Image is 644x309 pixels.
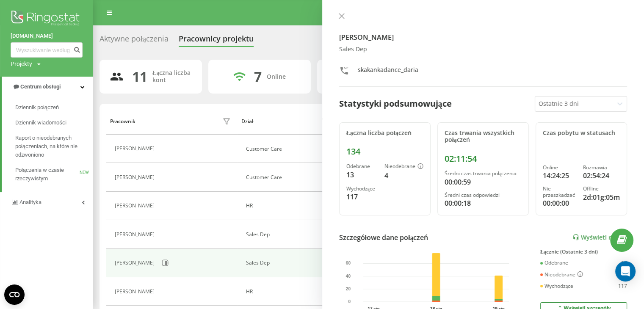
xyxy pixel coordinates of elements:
span: Raport o nieodebranych połączeniach, na które nie odzwoniono [15,134,89,159]
div: 117 [618,283,627,289]
div: Rozmawia [583,165,620,171]
div: [PERSON_NAME] [115,260,157,266]
div: Customer Care [246,174,331,180]
text: 0 [348,299,351,304]
div: Customer Care [246,146,331,152]
div: Open Intercom Messenger [615,261,636,281]
div: 02:54:24 [583,171,620,181]
div: Pracownicy projektu [179,34,254,47]
div: Łączna liczba połączeń [346,130,423,137]
a: Raport o nieodebranych połączeniach, na które nie odzwoniono [15,130,93,163]
div: 00:00:00 [543,198,576,208]
text: 20 [345,287,351,291]
div: Sales Dep [339,46,627,53]
div: HR [246,289,331,295]
div: Średni czas odpowiedzi [445,192,522,198]
div: [PERSON_NAME] [115,289,157,295]
div: [PERSON_NAME] [115,232,157,237]
div: Aktywne połączenia [100,34,169,47]
img: Ringostat logo [11,8,83,30]
a: Dziennik wiadomości [15,115,93,130]
div: [PERSON_NAME] [115,146,157,152]
button: Open CMP widget [4,284,25,305]
div: 13 [621,260,627,266]
div: Projekty [11,60,32,68]
div: [PERSON_NAME] [115,203,157,209]
div: Pracownik [110,119,135,124]
div: 7 [254,69,262,85]
div: 13 [346,170,378,180]
div: Nieodebrane [540,271,583,278]
span: Dziennik połączeń [15,103,59,112]
div: 117 [346,192,378,202]
text: 60 [345,261,351,265]
div: Łączna liczba kont [152,69,192,84]
a: Połączenia w czasie rzeczywistymNEW [15,163,93,186]
div: HR [246,203,331,209]
a: Dziennik połączeń [15,100,93,115]
input: Wyszukiwanie według numeru [11,42,83,58]
div: Nie przeszkadzać [543,186,576,198]
span: Dziennik wiadomości [15,119,66,127]
div: skakankadance_daria [358,66,418,78]
div: Sales Dep [246,260,331,266]
div: [PERSON_NAME] [115,174,157,180]
div: Statystyki podsumowujące [339,97,452,110]
div: Średni czas trwania połączenia [445,171,522,177]
div: Online [543,165,576,171]
div: 14:24:25 [543,171,576,181]
text: 40 [345,274,351,279]
div: Odebrane [346,163,378,169]
a: Centrum obsługi [2,77,93,97]
div: Odebrane [540,260,568,266]
div: Czas pobytu w statusach [543,130,620,137]
h4: [PERSON_NAME] [339,32,627,42]
div: 2d:01g:05m [583,192,620,202]
span: Połączenia w czasie rzeczywistym [15,166,80,183]
div: Sales Dep [246,232,331,237]
div: Wychodzące [346,186,378,192]
div: 02:11:54 [445,154,522,164]
a: Wyświetl raport [572,234,627,241]
div: 00:00:59 [445,177,522,187]
div: Nieodebrane [384,163,423,170]
div: 134 [346,146,423,157]
span: Centrum obsługi [20,83,61,90]
div: 11 [132,69,147,85]
div: Czas trwania wszystkich połączeń [445,130,522,144]
div: Dział [241,119,253,124]
div: 4 [384,171,423,181]
span: Analityka [19,199,41,205]
a: [DOMAIN_NAME] [11,32,83,40]
div: Offline [583,186,620,192]
div: Łącznie (Ostatnie 3 dni) [540,249,627,255]
div: 00:00:18 [445,198,522,208]
div: Szczegółowe dane połączeń [339,232,428,243]
div: Wychodzące [540,283,573,289]
div: Online [267,73,286,80]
